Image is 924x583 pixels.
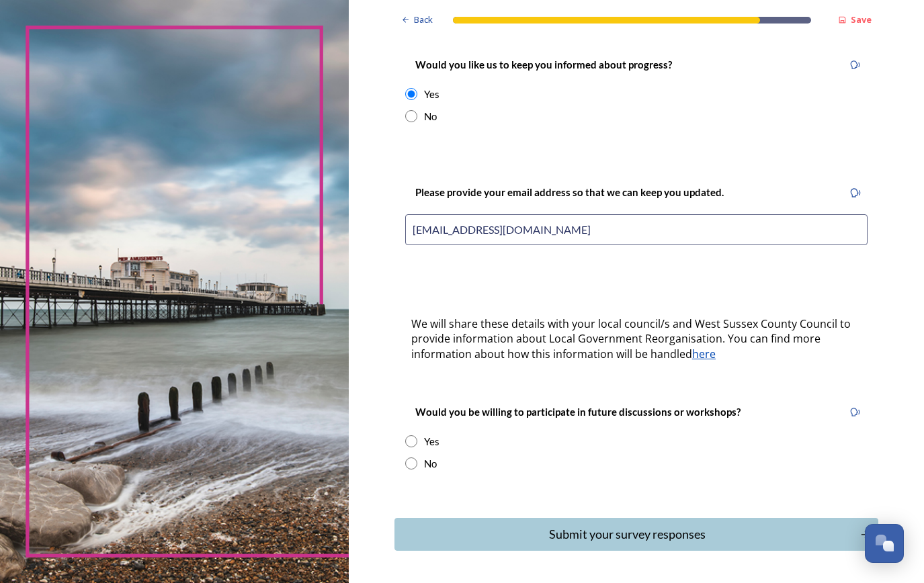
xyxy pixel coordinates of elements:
[692,347,716,361] a: here
[851,13,872,26] strong: Save
[865,524,904,563] button: Open Chat
[424,434,439,449] div: Yes
[402,525,853,543] div: Submit your survey responses
[424,109,437,124] div: No
[414,13,433,26] span: Back
[415,186,724,198] strong: Please provide your email address so that we can keep you updated.
[415,58,672,71] strong: Would you like us to keep you informed about progress?
[411,316,853,361] span: We will share these details with your local council/s and West Sussex County Council to provide i...
[415,406,741,418] strong: Would you be willing to participate in future discussions or workshops?
[394,518,878,551] button: Continue
[424,456,437,472] div: No
[424,87,439,102] div: Yes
